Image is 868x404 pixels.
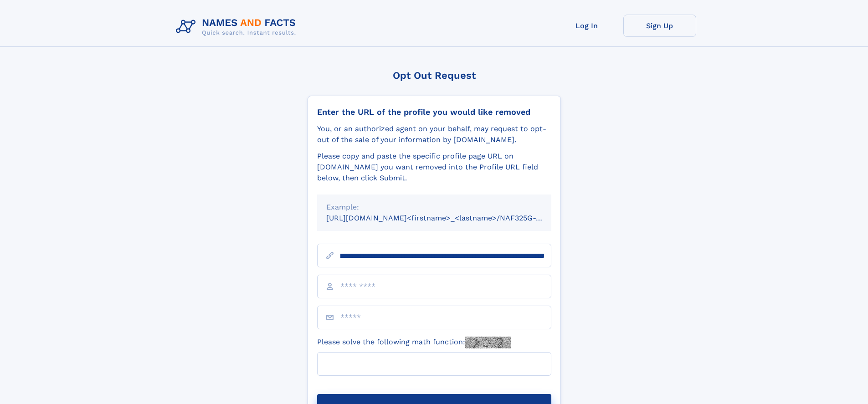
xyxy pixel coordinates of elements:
[317,337,511,348] label: Please solve the following math function:
[317,123,551,145] div: You, or an authorized agent on your behalf, may request to opt-out of the sale of your informatio...
[317,151,551,184] div: Please copy and paste the specific profile page URL on [DOMAIN_NAME] you want removed into the Pr...
[550,15,623,37] a: Log In
[623,15,696,37] a: Sign Up
[308,70,561,81] div: Opt Out Request
[326,202,542,213] div: Example:
[326,214,569,222] small: [URL][DOMAIN_NAME]<firstname>_<lastname>/NAF325G-xxxxxxxx
[172,15,303,39] img: Logo Names and Facts
[317,107,551,117] div: Enter the URL of the profile you would like removed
